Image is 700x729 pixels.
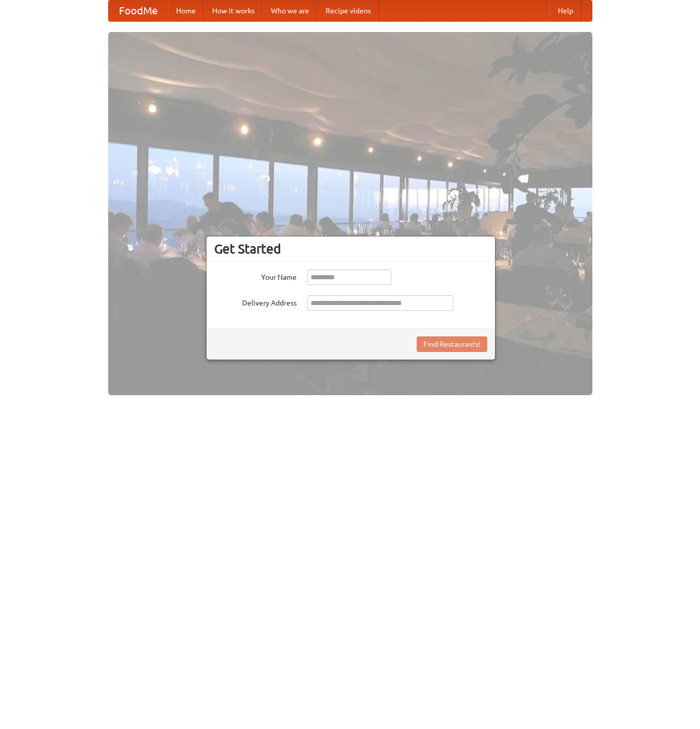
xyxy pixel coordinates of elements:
[168,1,204,21] a: Home
[317,1,379,21] a: Recipe videos
[109,1,168,21] a: FoodMe
[417,336,487,352] button: Find Restaurants!
[214,241,487,257] h3: Get Started
[214,295,297,308] label: Delivery Address
[263,1,317,21] a: Who we are
[204,1,263,21] a: How it works
[550,1,582,21] a: Help
[214,269,297,282] label: Your Name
